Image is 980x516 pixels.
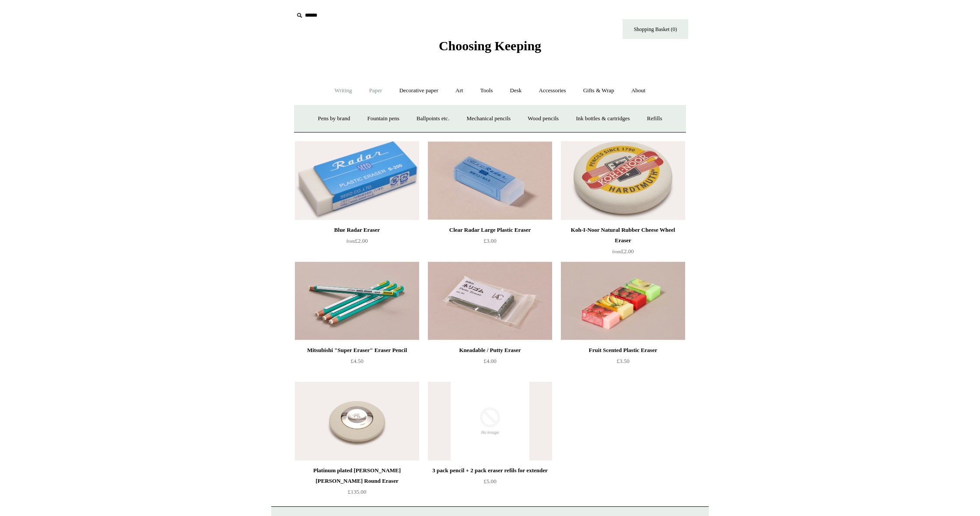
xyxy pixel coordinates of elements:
[561,141,685,220] a: Koh-I-Noor Natural Rubber Cheese Wheel Eraser Koh-I-Noor Natural Rubber Cheese Wheel Eraser
[428,261,552,340] a: Kneadable / Putty Eraser Kneadable / Putty Eraser
[430,225,550,235] div: Clear Radar Large Plastic Eraser
[295,465,419,501] a: Platinum plated [PERSON_NAME] [PERSON_NAME] Round Eraser £135.00
[392,79,446,102] a: Decorative paper
[623,79,654,102] a: About
[561,225,685,261] a: Koh-I-Noor Natural Rubber Cheese Wheel Eraser from£2.00
[428,141,552,220] a: Clear Radar Large Plastic Eraser Clear Radar Large Plastic Eraser
[295,382,419,460] a: Platinum plated Graf von Faber-Castell Round Eraser Platinum plated Graf von Faber-Castell Round ...
[409,107,457,130] a: Ballpoints etc.
[616,358,629,364] span: £3.50
[623,19,688,39] a: Shopping Basket (0)
[561,141,685,220] img: Koh-I-Noor Natural Rubber Cheese Wheel Eraser
[561,261,685,340] img: Fruit Scented Plastic Eraser
[348,488,366,495] span: £135.00
[327,79,360,102] a: Writing
[561,261,685,340] a: Fruit Scented Plastic Eraser Fruit Scented Plastic Eraser
[639,107,670,130] a: Refills
[295,345,419,381] a: Mitsubishi "Super Eraser" Eraser Pencil £4.50
[483,478,496,485] span: £5.00
[361,79,390,102] a: Paper
[439,45,541,52] a: Choosing Keeping
[575,79,622,102] a: Gifts & Wrap
[612,249,621,254] span: from
[448,79,471,102] a: Art
[297,225,417,235] div: Blue Radar Eraser
[295,261,419,340] img: Mitsubishi "Super Eraser" Eraser Pencil
[483,237,496,244] span: £3.00
[483,358,496,364] span: £4.00
[430,465,550,476] div: 3 pack pencil + 2 pack eraser refils for extender
[520,107,567,130] a: Wood pencils
[295,141,419,220] a: Blue Radar Eraser Blue Radar Eraser
[295,141,419,220] img: Blue Radar Eraser
[472,79,501,102] a: Tools
[346,237,367,244] span: £2.00
[428,141,552,220] img: Clear Radar Large Plastic Eraser
[295,261,419,340] a: Mitsubishi "Super Eraser" Eraser Pencil Mitsubishi "Super Eraser" Eraser Pencil
[428,261,552,340] img: Kneadable / Putty Eraser
[346,239,355,244] span: from
[295,382,419,460] img: Platinum plated Graf von Faber-Castell Round Eraser
[359,107,407,130] a: Fountain pens
[428,382,552,460] img: no-image-2048-a2addb12_grande.gif
[531,79,574,102] a: Accessories
[428,465,552,501] a: 3 pack pencil + 2 pack eraser refils for extender £5.00
[428,345,552,381] a: Kneadable / Putty Eraser £4.00
[568,107,637,130] a: Ink bottles & cartridges
[297,345,417,356] div: Mitsubishi "Super Eraser" Eraser Pencil
[297,465,417,486] div: Platinum plated [PERSON_NAME] [PERSON_NAME] Round Eraser
[310,107,358,130] a: Pens by brand
[612,248,633,255] span: £2.00
[502,79,530,102] a: Desk
[430,345,550,356] div: Kneadable / Putty Eraser
[439,38,541,53] span: Choosing Keeping
[563,225,683,246] div: Koh-I-Noor Natural Rubber Cheese Wheel Eraser
[428,225,552,261] a: Clear Radar Large Plastic Eraser £3.00
[295,225,419,261] a: Blue Radar Eraser from£2.00
[563,345,683,356] div: Fruit Scented Plastic Eraser
[561,345,685,381] a: Fruit Scented Plastic Eraser £3.50
[350,358,363,364] span: £4.50
[458,107,518,130] a: Mechanical pencils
